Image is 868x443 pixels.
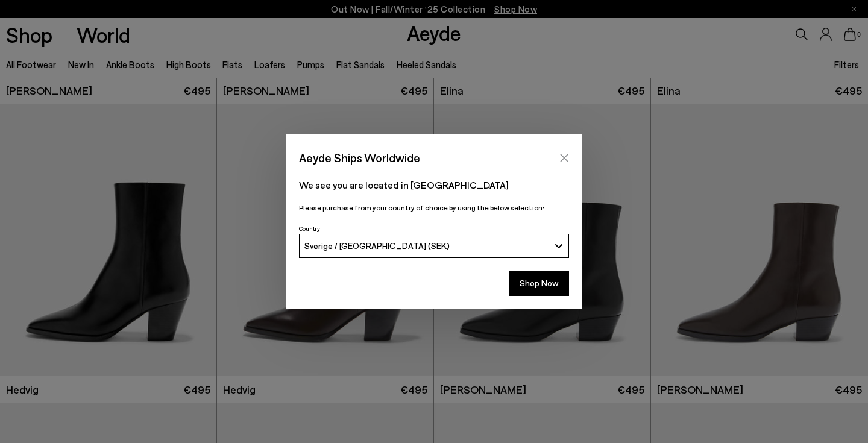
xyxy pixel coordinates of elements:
span: Aeyde Ships Worldwide [299,147,420,168]
span: Sverige / [GEOGRAPHIC_DATA] (SEK) [304,240,450,251]
button: Shop Now [509,271,569,296]
p: We see you are located in [GEOGRAPHIC_DATA] [299,178,569,192]
p: Please purchase from your country of choice by using the below selection: [299,202,569,213]
button: Close [555,149,573,167]
span: Country [299,225,320,232]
